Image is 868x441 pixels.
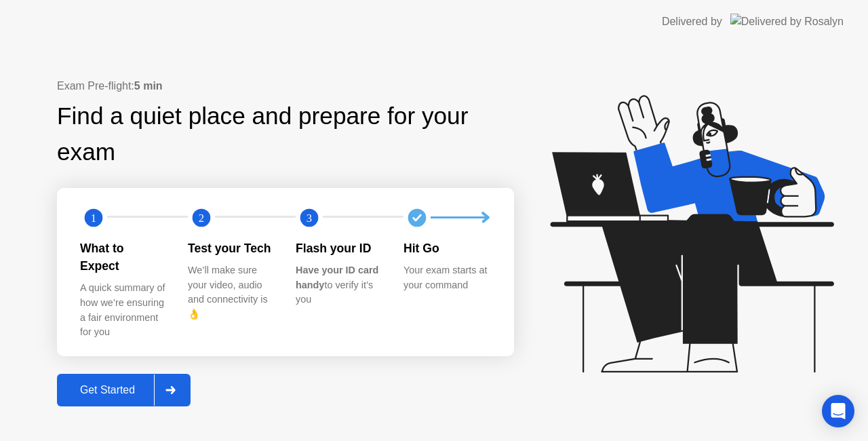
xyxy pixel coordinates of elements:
div: to verify it’s you [296,263,382,307]
img: Delivered by Rosalyn [730,14,844,29]
text: 1 [91,211,96,224]
div: Test your Tech [188,239,274,257]
b: Have your ID card handy [296,265,378,290]
div: Get Started [61,384,154,396]
div: Exam Pre-flight: [57,78,514,94]
text: 3 [307,211,312,224]
div: Delivered by [662,14,722,30]
div: Your exam starts at your command [403,263,490,292]
div: Flash your ID [296,239,382,257]
div: We’ll make sure your video, audio and connectivity is 👌 [188,263,274,322]
div: What to Expect [80,239,166,275]
div: Open Intercom Messenger [822,395,854,427]
div: Hit Go [403,239,490,257]
div: A quick summary of how we’re ensuring a fair environment for you [80,281,166,339]
div: Find a quiet place and prepare for your exam [57,98,514,170]
text: 2 [199,211,204,224]
button: Get Started [57,374,191,406]
b: 5 min [134,80,163,92]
